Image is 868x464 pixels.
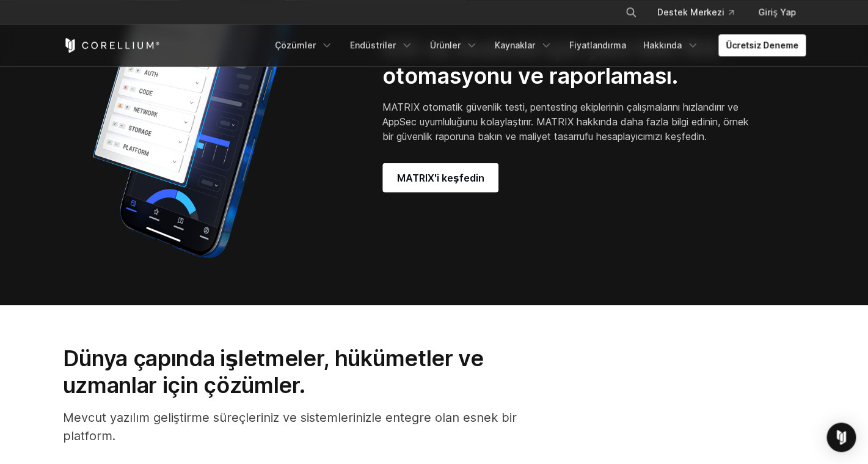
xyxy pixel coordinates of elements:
[63,344,550,399] h2: Dünya çapında işletmeler, hükümetler ve uzmanlar için çözümler.
[63,38,160,53] a: Corellium Ev
[620,1,642,23] button: Arama yapın
[343,34,420,56] a: Endüstriler
[63,408,550,444] p: Mevcut yazılım geliştirme süreçleriniz ve sistemlerinizle entegre olan esnek bir platform.
[268,34,340,56] a: Çözümler
[610,1,805,23] div: Navigasyon Menüsü
[647,1,743,23] a: Destek Merkezi
[382,99,759,143] p: MATRIX otomatik güvenlik testi, pentesting ekiplerinin çalışmalarını hızlandırır ve AppSec uyumlu...
[562,34,633,56] a: Fiyatlandırma
[268,34,806,56] div: Navigasyon Menüsü
[382,163,499,192] a: MATRIX'i keşfedin
[423,34,485,56] a: Ürünler
[636,34,706,56] a: Hakkında
[397,170,484,185] span: MATRIX'i keşfedin
[718,34,806,56] a: Ücretsiz Deneme
[487,34,560,56] a: Kaynaklar
[748,1,805,23] a: Giriş Yap
[826,422,856,452] div: Açık Interkom Messenger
